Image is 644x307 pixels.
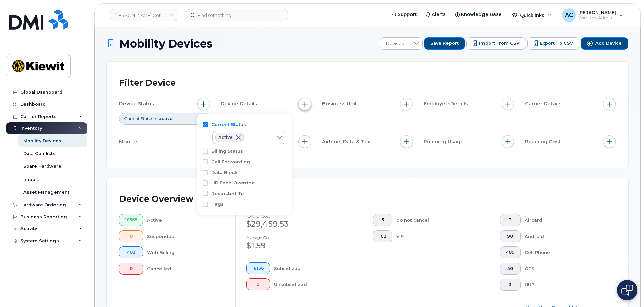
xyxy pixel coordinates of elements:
[424,138,466,145] span: Roaming Usage
[211,159,250,165] label: Call Forwarding
[525,138,563,145] span: Roaming Cost
[424,37,465,50] button: Save Report
[211,121,246,128] label: Current Status
[119,246,143,258] button: 402
[246,214,351,218] h4: [DATE] cost
[125,266,137,271] span: 0
[527,37,579,50] button: Export to CSV
[246,235,351,240] h4: Average cost
[396,230,478,242] div: VIP
[506,250,515,255] span: 409
[246,278,270,290] button: 0
[373,230,392,242] button: 162
[500,214,521,226] button: 3
[322,138,374,145] span: Airtime, Data & Text
[506,266,515,271] span: 40
[506,282,515,287] span: 3
[119,74,176,92] div: Filter Device
[525,100,563,108] span: Carrier Details
[500,263,521,275] button: 40
[581,37,628,50] button: Add Device
[506,217,515,223] span: 3
[500,279,521,291] button: 3
[218,135,233,140] span: Active
[500,246,521,258] button: 409
[147,263,225,275] div: Cancelled
[147,246,225,258] div: With Billing
[274,278,352,290] div: Unsubsidized
[246,240,351,251] div: $1.59
[119,100,156,108] span: Device Status
[380,38,410,50] span: Devices
[125,234,137,239] span: 0
[119,38,212,50] span: Mobility Devices
[466,37,526,50] button: Import from CSV
[525,279,605,291] div: HUB
[119,263,143,275] button: 0
[211,148,243,154] label: Billing Status
[119,230,143,242] button: 0
[211,190,244,197] label: Restricted To
[211,201,224,207] label: Tags
[119,138,140,145] span: Months
[119,214,143,226] button: 18565
[540,40,573,47] span: Export to CSV
[246,218,351,230] div: $29,459.53
[154,116,157,121] span: is
[125,217,137,223] span: 18565
[525,246,605,258] div: Cell Phone
[252,282,264,287] span: 0
[424,100,470,108] span: Employee Details
[525,230,605,242] div: Android
[322,100,359,108] span: Business Unit
[506,234,515,239] span: 90
[379,217,387,223] span: 5
[252,266,264,271] span: 18136
[430,40,459,47] span: Save Report
[479,40,520,47] span: Import from CSV
[125,250,137,255] span: 402
[525,214,605,226] div: Aircard
[221,100,259,108] span: Device Details
[147,230,225,242] div: Suspended
[147,214,225,226] div: Active
[246,262,270,274] button: 18136
[500,230,521,242] button: 90
[119,190,193,208] div: Device Overview
[211,180,255,186] label: HR Feed Override
[621,285,633,296] img: Open chat
[595,40,622,47] span: Add Device
[525,263,605,275] div: GPS
[274,262,352,274] div: Subsidized
[124,116,153,121] span: Current Status
[159,116,172,121] span: active
[373,214,392,226] button: 5
[379,234,387,239] span: 162
[396,214,478,226] div: do not cancel
[211,169,238,176] label: Data Block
